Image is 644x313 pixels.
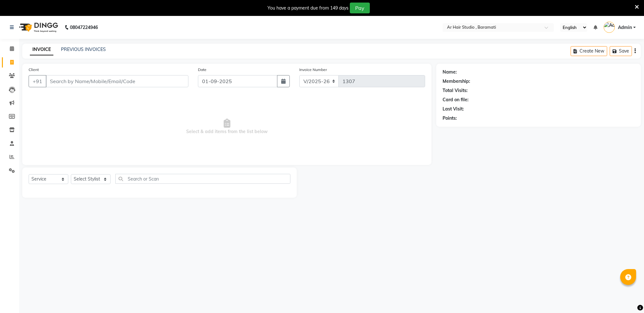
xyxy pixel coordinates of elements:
div: Points: [443,115,457,122]
img: Admin [604,22,615,33]
button: Create New [571,46,607,56]
iframe: chat widget [617,288,638,307]
div: Name: [443,69,457,75]
input: Search by Name/Mobile/Email/Code [46,75,188,87]
div: You have a payment due from 149 days [268,5,349,11]
div: Membership: [443,78,470,85]
label: Invoice Number [299,67,327,73]
div: Last Visit: [443,106,464,112]
b: 08047224946 [70,18,98,36]
input: Search or Scan [115,174,290,184]
span: Select & add items from the list below [29,95,425,159]
a: PREVIOUS INVOICES [61,46,106,52]
div: Total Visits: [443,87,468,94]
label: Client [29,67,39,73]
label: Date [198,67,207,73]
button: +91 [29,75,46,87]
div: Card on file: [443,96,469,103]
span: Admin [618,24,632,31]
button: Save [610,46,632,56]
a: INVOICE [30,44,53,55]
img: logo [16,18,60,36]
button: Pay [350,3,370,13]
